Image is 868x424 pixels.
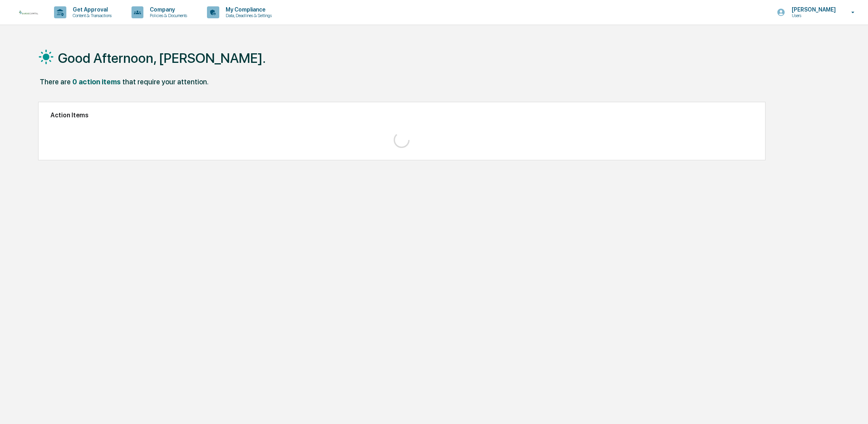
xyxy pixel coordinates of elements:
p: My Compliance [219,6,276,13]
p: [PERSON_NAME] [785,6,840,13]
p: Get Approval [66,6,116,13]
div: There are [40,78,71,86]
p: Data, Deadlines & Settings [219,13,276,18]
p: Policies & Documents [143,13,191,18]
p: Company [143,6,191,13]
div: that require your attention. [122,78,209,86]
h2: Action Items [50,111,754,119]
p: Content & Transactions [66,13,116,18]
h1: Good Afternoon, [PERSON_NAME]. [58,50,266,66]
div: 0 action items [72,78,121,86]
img: logo [19,10,38,14]
p: Users [785,13,840,18]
